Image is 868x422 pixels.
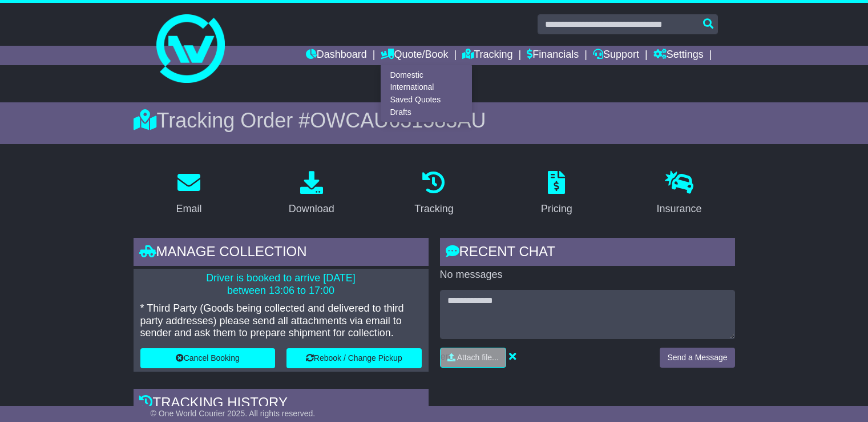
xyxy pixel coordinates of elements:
[541,201,572,217] div: Pricing
[593,46,639,65] a: Support
[381,106,471,118] a: Drafts
[440,238,735,269] div: RECENT CHAT
[176,201,201,217] div: Email
[527,46,579,65] a: Financials
[310,109,486,132] span: OWCAU631583AU
[134,238,429,269] div: Manage collection
[140,272,422,297] p: Driver is booked to arrive [DATE] between 13:06 to 17:00
[657,201,702,217] div: Insurance
[134,108,735,133] div: Tracking Order #
[653,46,704,65] a: Settings
[151,409,316,418] span: © One World Courier 2025. All rights reserved.
[381,94,471,106] a: Saved Quotes
[168,167,209,221] a: Email
[134,389,429,420] div: Tracking history
[660,348,734,368] button: Send a Message
[440,269,735,281] p: No messages
[381,69,471,81] a: Domestic
[289,201,334,217] div: Download
[407,167,461,221] a: Tracking
[462,46,512,65] a: Tracking
[534,167,580,221] a: Pricing
[649,167,709,221] a: Insurance
[281,167,342,221] a: Download
[306,46,367,65] a: Dashboard
[140,302,422,340] p: * Third Party (Goods being collected and delivered to third party addresses) please send all atta...
[286,348,422,368] button: Rebook / Change Pickup
[381,81,471,94] a: International
[381,46,448,65] a: Quote/Book
[140,348,276,368] button: Cancel Booking
[381,65,472,122] div: Quote/Book
[414,201,453,217] div: Tracking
